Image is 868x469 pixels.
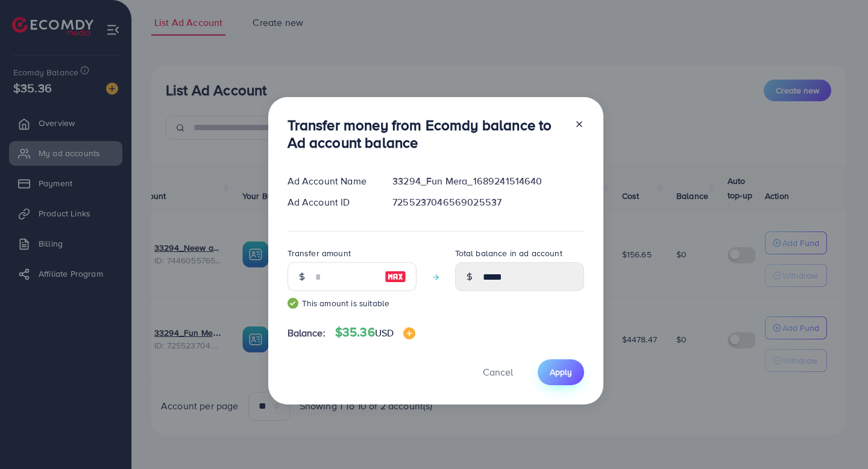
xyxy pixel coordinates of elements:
button: Apply [538,359,584,385]
span: Apply [550,366,572,378]
div: Ad Account ID [278,195,383,209]
div: Ad Account Name [278,174,383,188]
img: image [385,269,406,284]
img: guide [288,298,298,309]
div: 7255237046569025537 [383,195,593,209]
h4: $35.36 [335,325,415,340]
small: This amount is suitable [288,297,417,309]
span: Balance: [288,326,325,340]
label: Total balance in ad account [455,247,562,259]
h3: Transfer money from Ecomdy balance to Ad account balance [288,116,565,151]
span: Cancel [483,365,513,379]
label: Transfer amount [288,247,351,259]
span: USD [375,326,394,339]
div: 33294_Fun Mera_1689241514640 [383,174,593,188]
iframe: Chat [817,415,859,460]
img: image [403,327,415,339]
button: Cancel [468,359,528,385]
